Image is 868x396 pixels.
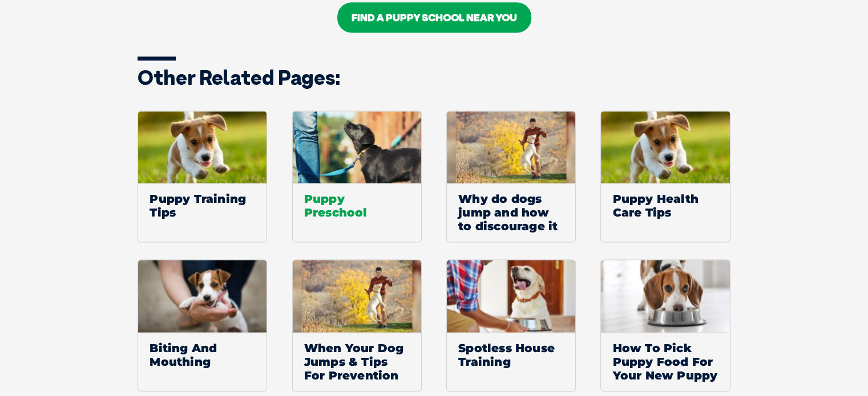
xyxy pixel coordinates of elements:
span: Spotless House Training [447,332,575,377]
h3: Other related pages: [138,67,731,88]
span: Puppy Preschool [293,183,421,228]
a: How To Pick Puppy Food For Your New Puppy [600,259,730,391]
span: Biting And Mouthing [138,332,267,377]
img: Puppy eating dog food [601,260,729,332]
a: Spotless House Training [446,259,576,391]
span: Why do dogs jump and how to discourage it [447,183,575,242]
a: Puppy Health Care Tips [600,111,730,243]
a: FIND A Puppy School NEAR YOU [337,2,531,32]
a: Why do dogs jump and how to discourage it [446,111,576,243]
a: Biting And Mouthing [138,259,267,391]
a: Puppy Training Tips [138,111,267,243]
span: Puppy Health Care Tips [601,183,729,228]
span: When Your Dog Jumps & Tips For Prevention [293,332,421,391]
a: Puppy Preschool [292,111,422,243]
img: Enrol in Puppy Preschool [293,111,421,183]
span: Puppy Training Tips [138,183,267,228]
a: When Your Dog Jumps & Tips For Prevention [292,259,422,391]
span: How To Pick Puppy Food For Your New Puppy [601,332,729,391]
